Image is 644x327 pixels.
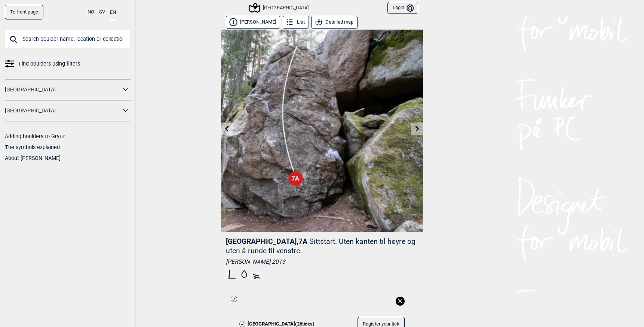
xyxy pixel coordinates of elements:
[226,237,307,246] span: [GEOGRAPHIC_DATA] , 7A
[5,84,121,95] a: [GEOGRAPHIC_DATA]
[5,105,121,116] a: [GEOGRAPHIC_DATA]
[226,258,418,266] div: [PERSON_NAME] 2013
[5,58,131,69] a: Find boulders using filters
[5,5,43,19] a: To front page
[5,144,60,150] a: The symbols explained
[99,5,105,19] button: SV
[221,30,423,232] img: Islas Canarias 200413
[5,133,65,139] a: Adding boulders to Gryttr
[311,16,358,29] button: Detailed map
[226,16,280,29] button: [PERSON_NAME]
[250,3,309,12] div: [GEOGRAPHIC_DATA]
[363,321,399,327] span: Register your tick
[19,58,80,69] span: Find boulders using filters
[5,155,61,161] a: About [PERSON_NAME]
[110,5,116,20] button: EN
[283,16,309,29] button: List
[5,29,131,49] input: Search boulder name, location or collection
[88,5,94,19] button: NO
[387,2,418,14] button: Login
[226,237,415,255] p: Sittstart. Uten kanten til høyre og uten å runde til venstre.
